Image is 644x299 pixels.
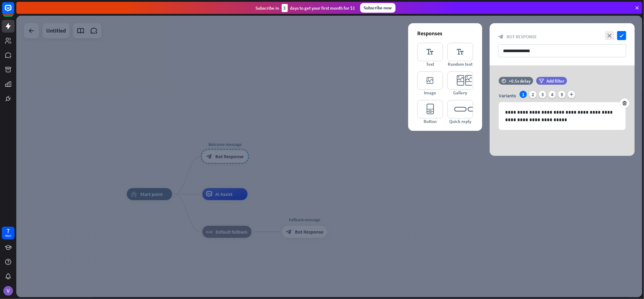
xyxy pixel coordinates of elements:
div: +0.5s delay [509,78,530,84]
i: close [605,31,614,40]
span: Variants [499,93,516,99]
a: 7 days [2,227,14,239]
div: 3 [539,91,546,98]
i: time [501,79,506,83]
div: 1 [520,91,527,98]
div: 5 [558,91,566,98]
div: 7 [7,228,10,234]
i: block_bot_response [498,34,504,39]
div: 3 [282,4,288,12]
div: 4 [549,91,556,98]
div: 2 [529,91,537,98]
button: Open LiveChat chat widget [5,2,23,20]
i: filter [539,79,544,83]
span: Bot Response [507,34,537,39]
div: Subscribe now [360,3,396,13]
i: plus [568,91,575,98]
div: days [5,234,11,238]
div: Subscribe in days to get your first month for $1 [256,4,355,12]
span: Add filter [546,78,564,84]
i: check [617,31,626,40]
